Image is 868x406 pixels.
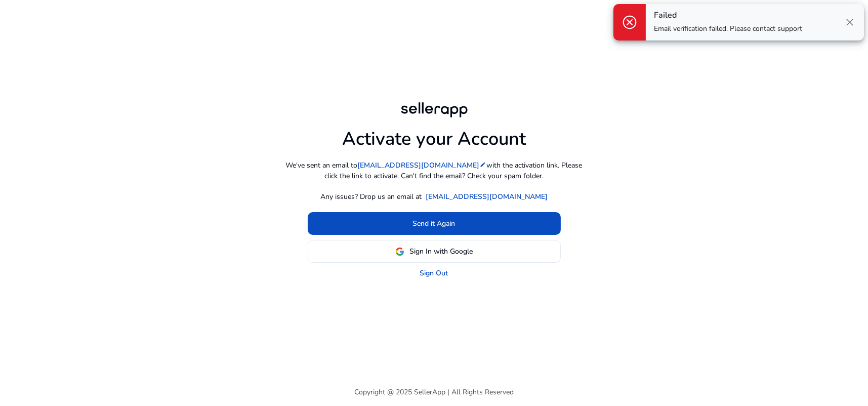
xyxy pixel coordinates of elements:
[622,14,638,30] span: cancel
[282,160,586,181] p: We've sent an email to with the activation link. Please click the link to activate. Can't find th...
[480,161,487,168] mat-icon: edit
[358,160,487,171] a: [EMAIL_ADDRESS][DOMAIN_NAME]
[654,11,802,20] h4: Failed
[395,247,404,256] img: google-logo.svg
[342,120,526,150] h1: Activate your Account
[320,191,422,202] p: Any issues? Drop us an email at
[426,191,548,202] a: [EMAIL_ADDRESS][DOMAIN_NAME]
[420,268,448,278] a: Sign Out
[413,218,456,229] span: Send it Again
[308,212,561,235] button: Send it Again
[308,240,561,263] button: Sign In with Google
[844,16,856,28] span: close
[654,24,802,34] p: Email verification failed. Please contact support
[409,246,473,257] span: Sign In with Google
